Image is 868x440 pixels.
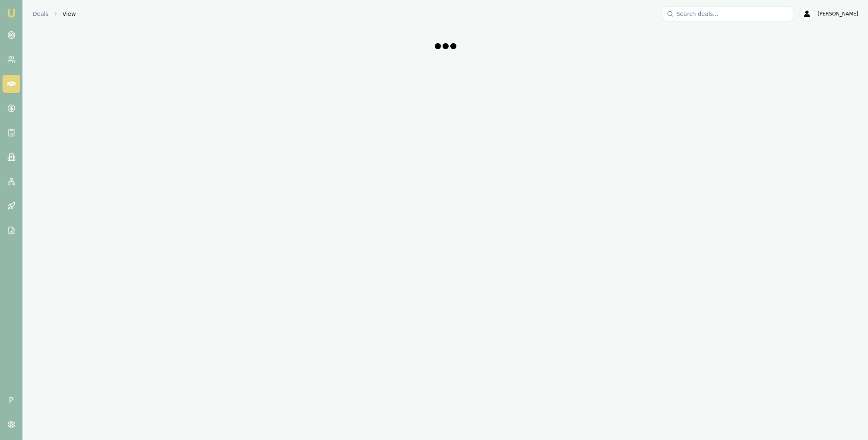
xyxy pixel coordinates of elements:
input: Search deals [663,7,793,21]
span: View [62,10,76,18]
img: emu-icon-u.png [7,8,16,18]
span: P [2,391,20,409]
a: Deals [33,10,48,18]
nav: breadcrumb [33,10,76,18]
span: [PERSON_NAME] [818,11,858,17]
